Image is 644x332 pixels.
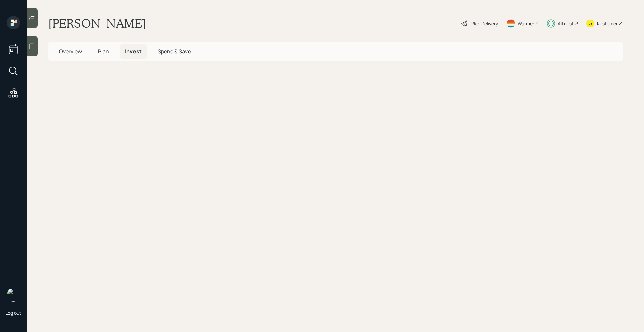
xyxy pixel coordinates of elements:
h1: [PERSON_NAME] [48,16,146,31]
div: Plan Delivery [471,20,498,27]
span: Invest [125,48,142,55]
div: Altruist [558,20,574,27]
span: Overview [59,48,82,55]
span: Spend & Save [158,48,191,55]
div: Kustomer [597,20,618,27]
span: Plan [98,48,109,55]
div: Warmer [518,20,534,27]
img: michael-russo-headshot.png [7,288,20,302]
div: Log out [5,310,21,316]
